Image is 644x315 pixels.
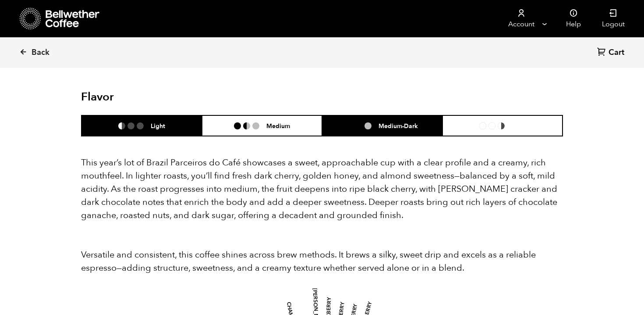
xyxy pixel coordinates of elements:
[609,47,624,58] span: Cart
[597,47,626,59] a: Cart
[266,122,290,129] h6: Medium
[81,156,563,222] p: This year’s lot of Brazil Parceiros do Café showcases a sweet, approachable cup with a clear prof...
[151,122,165,129] h6: Light
[379,122,418,129] h6: Medium-Dark
[32,47,50,58] span: Back
[512,122,526,129] h6: Dark
[81,248,563,275] p: Versatile and consistent, this coffee shines across brew methods. It brews a silky, sweet drip an...
[81,90,242,104] h2: Flavor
